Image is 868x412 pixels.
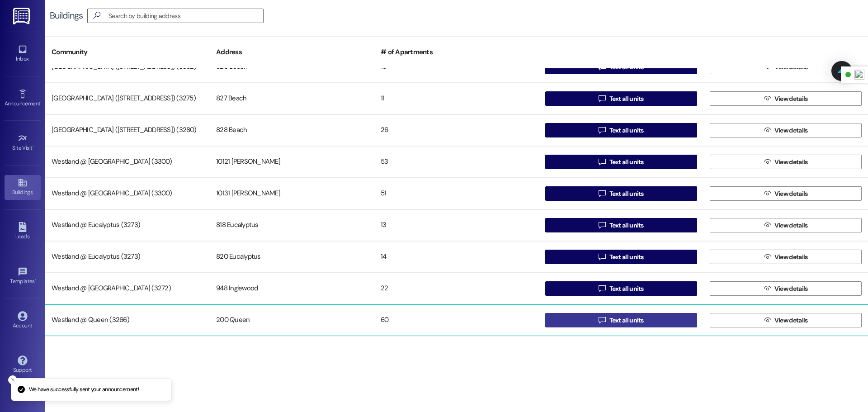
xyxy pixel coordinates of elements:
div: 14 [374,248,539,266]
span: View details [774,126,808,135]
span: View details [774,94,808,104]
i:  [764,127,771,134]
div: 10121 [PERSON_NAME] [210,153,374,171]
i:  [764,317,771,324]
i:  [599,285,605,292]
span: Text all units [609,94,644,104]
div: Westland @ Eucalyptus (3273) [45,216,210,234]
button: Text all units [545,313,697,327]
button: Text all units [545,281,697,296]
span: • [33,143,34,150]
button: Text all units [545,218,697,232]
i:  [599,253,605,260]
button: View details [710,186,862,201]
div: Westland @ [GEOGRAPHIC_DATA] (3300) [45,185,210,203]
span: • [40,99,42,105]
span: View details [774,189,808,199]
div: Address [210,41,374,63]
div: 26 [374,121,539,139]
span: View details [774,157,808,167]
div: 820 Eucalyptus [210,248,374,266]
button: View details [710,155,862,169]
a: Leads [5,219,41,244]
span: Text all units [609,252,644,262]
button: View details [710,218,862,232]
i:  [599,127,605,134]
div: 11 [374,90,539,108]
button: Close toast [8,375,17,384]
i:  [599,158,605,166]
a: Buildings [5,175,41,199]
button: View details [710,313,862,327]
span: Text all units [609,126,644,135]
a: Support [5,353,41,377]
div: [GEOGRAPHIC_DATA] ([STREET_ADDRESS]) (3280) [45,121,210,139]
div: Buildings [50,11,83,20]
span: • [35,277,36,283]
div: 10131 [PERSON_NAME] [210,185,374,203]
span: View details [774,221,808,230]
i:  [764,253,771,260]
div: 818 Eucalyptus [210,216,374,234]
button: Text all units [545,123,697,137]
div: [GEOGRAPHIC_DATA] ([STREET_ADDRESS]) (3275) [45,90,210,108]
span: View details [774,252,808,262]
button: Text all units [545,155,697,169]
i:  [599,190,605,197]
i:  [764,158,771,166]
span: Text all units [609,157,644,167]
i:  [764,222,771,229]
i:  [764,285,771,292]
div: Westland @ Eucalyptus (3273) [45,248,210,266]
i:  [599,222,605,229]
span: Text all units [609,221,644,230]
p: We have successfully sent your announcement! [29,386,139,394]
button: View details [710,281,862,296]
span: Text all units [609,316,644,325]
i:  [764,95,771,102]
i:  [599,95,605,102]
div: 828 Beach [210,121,374,139]
button: Text all units [545,91,697,106]
div: 13 [374,216,539,234]
a: Templates • [5,264,41,289]
div: 200 Queen [210,311,374,329]
img: ResiDesk Logo [13,8,32,24]
div: 60 [374,311,539,329]
button: Text all units [545,186,697,201]
div: Community [45,41,210,63]
i:  [764,190,771,197]
div: Westland @ Queen (3266) [45,311,210,329]
span: Text all units [609,284,644,294]
div: Westland @ [GEOGRAPHIC_DATA] (3272) [45,279,210,298]
div: 948 Inglewood [210,279,374,298]
span: View details [774,316,808,325]
a: Inbox [5,42,41,66]
div: # of Apartments [374,41,539,63]
button: View details [710,123,862,137]
span: Text all units [609,189,644,199]
button: View details [710,250,862,264]
div: 22 [374,279,539,298]
div: 51 [374,185,539,203]
button: Text all units [545,250,697,264]
a: Site Visit • [5,131,41,155]
span: View details [774,284,808,294]
i:  [90,11,104,20]
input: Search by building address [108,9,263,22]
button: View details [710,91,862,106]
div: 53 [374,153,539,171]
div: Westland @ [GEOGRAPHIC_DATA] (3300) [45,153,210,171]
div: 827 Beach [210,90,374,108]
a: Account [5,308,41,333]
i:  [599,317,605,324]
